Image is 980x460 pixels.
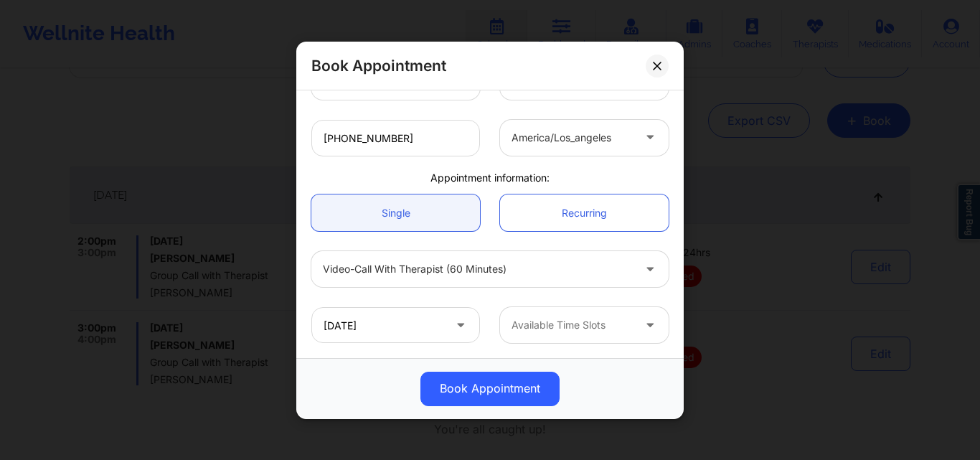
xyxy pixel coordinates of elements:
div: america/los_angeles [512,119,633,155]
a: Single [311,194,480,231]
input: MM/DD/YYYY [311,307,480,343]
div: [GEOGRAPHIC_DATA] [323,63,444,99]
input: Patient's Phone Number [311,119,480,156]
a: Recurring [500,194,669,231]
h2: Book Appointment [311,56,446,75]
div: Appointment information: [301,170,679,184]
div: Video-Call with Therapist (60 minutes) [323,251,633,287]
button: Book Appointment [420,371,560,405]
div: [US_STATE] [512,63,633,99]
